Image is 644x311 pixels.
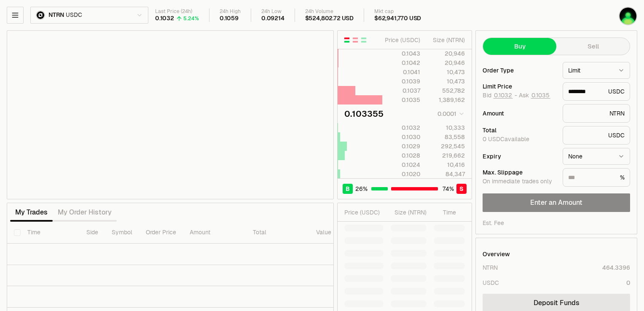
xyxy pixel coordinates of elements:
[53,204,117,221] button: My Order History
[360,37,367,43] button: Show Buy Orders Only
[155,15,174,22] div: 0.1032
[155,8,199,15] div: Last Price (24h)
[483,219,504,227] div: Est. Fee
[383,133,420,141] div: 0.1030
[383,123,420,132] div: 0.1032
[344,108,384,120] div: 0.103355
[261,15,284,22] div: 0.09214
[483,127,556,133] div: Total
[383,59,420,67] div: 0.1042
[427,49,465,58] div: 20,946
[519,92,550,99] span: Ask
[383,49,420,58] div: 0.1043
[483,135,529,143] span: 0 USDC available
[427,36,465,44] div: Size ( NTRN )
[483,110,556,116] div: Amount
[602,263,630,272] div: 464.3396
[427,59,465,67] div: 20,946
[435,109,465,119] button: 0.0001
[563,148,630,165] button: None
[531,92,550,99] button: 0.1035
[7,31,333,199] iframe: Financial Chart
[563,126,630,145] div: USDC
[48,11,64,19] span: NTRN
[80,222,105,244] th: Side
[563,62,630,79] button: Limit
[37,11,44,19] img: NTRN Logo
[352,37,359,43] button: Show Sell Orders Only
[427,161,465,169] div: 10,416
[344,208,384,217] div: Price ( USDC )
[374,15,421,22] div: $62,941,770 USD
[183,15,199,22] div: 5.24%
[427,133,465,141] div: 83,558
[383,68,420,76] div: 0.1041
[246,222,309,244] th: Total
[563,168,630,187] div: %
[427,151,465,160] div: 219,662
[21,222,80,244] th: Time
[383,142,420,150] div: 0.1029
[183,222,246,244] th: Amount
[139,222,183,244] th: Order Price
[483,153,556,159] div: Expiry
[427,142,465,150] div: 292,545
[383,170,420,178] div: 0.1020
[483,67,556,73] div: Order Type
[483,250,510,258] div: Overview
[383,77,420,86] div: 0.1039
[483,279,499,287] div: USDC
[563,104,630,123] div: NTRN
[305,8,354,15] div: 24h Volume
[483,92,517,99] span: Bid -
[14,229,21,236] button: Select all
[383,36,420,44] div: Price ( USDC )
[383,96,420,104] div: 0.1035
[459,185,464,193] span: S
[493,92,513,99] button: 0.1032
[10,204,53,221] button: My Trades
[220,15,239,22] div: 0.1059
[343,37,350,43] button: Show Buy and Sell Orders
[483,38,556,55] button: Buy
[434,208,456,217] div: Time
[383,86,420,95] div: 0.1037
[483,178,556,185] div: On immediate trades only
[483,169,556,175] div: Max. Slippage
[427,68,465,76] div: 10,473
[556,38,630,55] button: Sell
[105,222,139,244] th: Symbol
[483,83,556,89] div: Limit Price
[374,8,421,15] div: Mkt cap
[427,170,465,178] div: 84,347
[427,96,465,104] div: 1,389,162
[427,123,465,132] div: 10,333
[383,161,420,169] div: 0.1024
[305,15,354,22] div: $524,802.72 USD
[620,8,636,24] img: Test
[427,86,465,95] div: 552,782
[427,77,465,86] div: 10,473
[626,279,630,287] div: 0
[391,208,427,217] div: Size ( NTRN )
[346,185,350,193] span: B
[66,11,82,19] span: USDC
[309,222,338,244] th: Value
[563,82,630,101] div: USDC
[355,185,368,193] span: 26 %
[483,263,498,272] div: NTRN
[383,151,420,160] div: 0.1028
[443,185,454,193] span: 74 %
[220,8,241,15] div: 24h High
[261,8,284,15] div: 24h Low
